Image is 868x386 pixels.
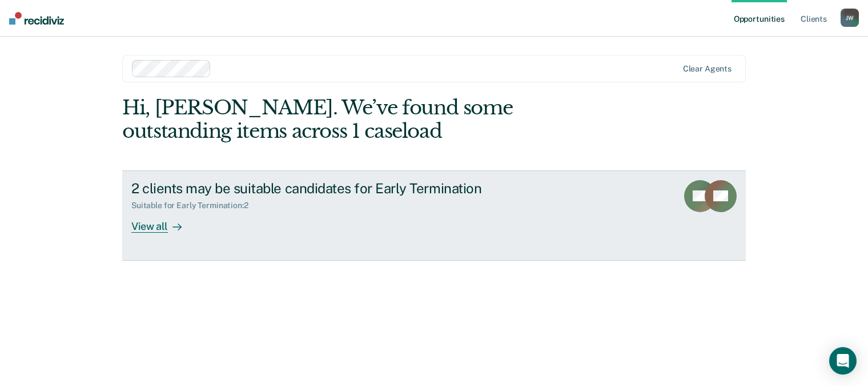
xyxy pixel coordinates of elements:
div: Hi, [PERSON_NAME]. We’ve found some outstanding items across 1 caseload [122,96,621,143]
img: Recidiviz [9,12,64,25]
div: 2 clients may be suitable candidates for Early Termination [131,180,532,197]
div: View all [131,210,195,233]
div: J W [841,9,859,27]
div: Open Intercom Messenger [829,347,857,375]
button: JW [841,9,859,27]
div: Suitable for Early Termination : 2 [131,201,258,210]
div: Clear agents [683,64,732,74]
a: 2 clients may be suitable candidates for Early TerminationSuitable for Early Termination:2View all [122,170,746,261]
